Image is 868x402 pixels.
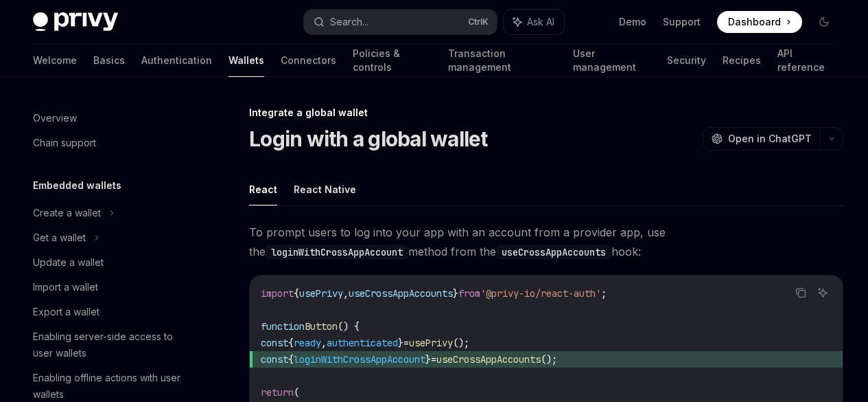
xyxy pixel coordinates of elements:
span: from [458,287,480,300]
span: usePrivy [409,337,453,349]
a: Policies & controls [353,44,432,77]
span: , [321,337,327,349]
span: function [261,320,305,333]
span: import [261,287,294,300]
span: authenticated [327,337,398,349]
div: Get a wallet [33,230,86,246]
code: useCrossAppAccounts [496,245,611,260]
a: Authentication [141,44,212,77]
span: (); [453,337,469,349]
a: Connectors [281,44,336,77]
a: Update a wallet [22,250,198,275]
span: loginWithCrossAppAccount [294,353,425,366]
a: Transaction management [448,44,557,77]
span: const [261,337,288,349]
span: return [261,386,294,399]
span: } [453,287,458,300]
a: API reference [777,44,835,77]
h1: Login with a global wallet [249,126,488,151]
button: React [249,173,277,205]
button: Ask AI [504,10,564,34]
div: Overview [33,110,77,126]
span: , [343,287,349,300]
a: Demo [619,15,646,29]
span: { [288,353,294,366]
a: Welcome [33,44,77,77]
div: Create a wallet [33,205,101,221]
span: Open in ChatGPT [728,132,812,146]
span: ; [601,287,607,300]
div: Integrate a global wallet [249,106,843,120]
span: } [398,337,403,349]
span: To prompt users to log into your app with an account from a provider app, use the method from the... [249,223,843,261]
a: Security [667,44,706,77]
button: Open in ChatGPT [703,127,820,150]
button: Ask AI [814,284,832,302]
span: Button [305,320,338,333]
div: Import a wallet [33,279,98,295]
a: User management [573,44,650,77]
span: ready [294,337,321,349]
span: Dashboard [728,15,781,29]
a: Basics [93,44,125,77]
span: usePrivy [299,287,343,300]
span: Ctrl K [468,16,489,27]
span: { [288,337,294,349]
div: Chain support [33,135,96,151]
code: loginWithCrossAppAccount [266,245,408,260]
span: useCrossAppAccounts [349,287,453,300]
a: Overview [22,106,198,131]
span: ( [294,386,299,399]
button: React Native [294,173,356,205]
button: Toggle dark mode [813,11,835,33]
a: Support [663,15,701,29]
span: () { [338,320,360,333]
button: Search...CtrlK [304,10,497,34]
a: Enabling server-side access to user wallets [22,324,198,366]
div: Update a wallet [33,254,104,271]
a: Chain support [22,131,198,155]
span: '@privy-io/react-auth' [480,287,601,300]
button: Copy the contents from the code block [792,284,810,302]
div: Search... [330,14,368,30]
span: useCrossAppAccounts [436,353,541,366]
img: dark logo [33,12,118,32]
span: = [403,337,409,349]
span: = [431,353,436,366]
span: (); [541,353,557,366]
div: Enabling server-side access to user wallets [33,328,189,361]
a: Export a wallet [22,300,198,324]
a: Wallets [228,44,264,77]
span: } [425,353,431,366]
a: Recipes [723,44,761,77]
a: Import a wallet [22,275,198,300]
span: Ask AI [527,15,554,29]
span: const [261,353,288,366]
div: Export a wallet [33,304,99,320]
a: Dashboard [717,11,802,33]
h5: Embedded wallets [33,177,121,194]
span: { [294,287,299,300]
